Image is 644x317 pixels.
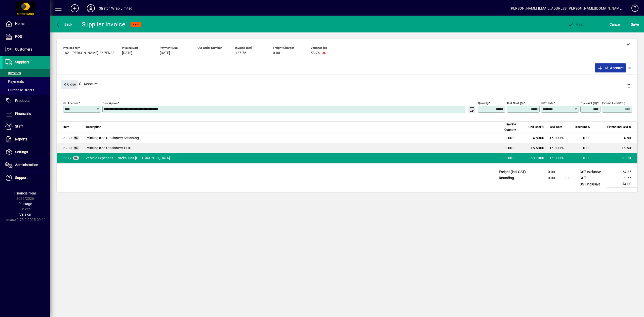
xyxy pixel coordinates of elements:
[541,101,553,105] mat-label: GST rate
[3,43,50,56] a: Customers
[628,1,638,17] a: Knowledge Base
[631,20,639,28] span: ave
[57,75,637,93] div: Gl Account
[3,69,50,77] a: Invoices
[607,175,637,181] td: 9.65
[15,111,31,115] span: Financials
[529,124,544,130] span: Unit Cost $
[547,153,567,163] td: 15.000%
[577,169,607,175] td: GST exclusive
[3,172,50,184] a: Support
[576,22,579,26] span: P
[63,124,69,130] span: Item
[82,20,126,28] div: Supplier Invoice
[567,153,593,163] td: 0.00
[63,101,78,105] mat-label: GL Account
[581,101,597,105] mat-label: Discount (%)
[15,47,32,51] span: Customers
[133,23,139,26] span: NEW
[83,4,99,13] button: Profile
[15,34,22,38] span: POS
[160,51,170,55] span: [DATE]
[273,51,280,55] span: 0.00
[608,20,622,29] button: Cancel
[61,80,78,89] button: Close
[74,146,78,149] span: GL
[15,176,28,180] span: Support
[602,101,625,105] mat-label: Extend incl GST $
[3,30,50,43] a: POS
[63,80,76,89] span: Close
[59,82,79,86] app-page-header-button: Close
[502,122,516,133] span: Invoice Quantity
[83,153,499,163] td: Vehicle Expenses - Trucks-Gas [GEOGRAPHIC_DATA]
[235,51,246,55] span: 127.76
[5,80,24,84] span: Payments
[577,181,607,187] td: GST inclusive
[623,80,635,92] button: Delete
[15,99,29,103] span: Products
[593,153,637,163] td: 53.70
[519,143,547,153] td: 15.5000
[122,51,132,55] span: [DATE]
[18,202,32,206] span: Package
[575,124,590,130] span: Discount %
[593,143,637,153] td: 15.50
[311,51,320,55] span: 53.76
[531,175,561,181] td: 0.00
[15,124,23,128] span: Staff
[3,86,50,94] a: Purchase Orders
[567,143,593,153] td: 0.00
[19,212,31,216] span: Version
[607,169,637,175] td: 64.35
[568,22,584,26] span: ost
[67,4,83,13] button: Add
[567,133,593,143] td: 0.00
[3,77,50,86] a: Payments
[499,153,519,163] td: 1.0000
[547,133,567,143] td: 15.000%
[3,120,50,133] a: Staff
[5,71,21,75] span: Invoices
[519,153,547,163] td: 53.7000
[15,60,29,64] span: Suppliers
[607,181,637,187] td: 74.00
[496,169,531,175] td: Freight (incl GST)
[499,143,519,153] td: 1.0000
[623,84,635,88] app-page-header-button: Delete
[74,156,78,159] span: GL
[15,137,27,141] span: Reports
[14,191,36,195] span: Financial Year
[577,175,607,181] td: GST
[499,133,519,143] td: 1.0000
[531,169,561,175] td: 0.00
[197,51,198,55] span: -
[63,51,114,55] span: 162 - [PERSON_NAME]-EXPENSE
[56,22,72,26] span: Back
[566,20,585,29] button: Post
[15,163,38,167] span: Administration
[597,64,624,72] span: GL Account
[550,124,562,130] span: GST Rate
[519,133,547,143] td: 4.8000
[496,175,531,181] td: Rounding
[3,95,50,107] a: Products
[54,20,74,29] button: Back
[63,135,72,140] span: Printing and Stationery
[15,22,24,26] span: Home
[63,155,72,161] span: Vehicle Expenses - Trucks
[610,20,621,28] span: Cancel
[510,4,623,12] div: [PERSON_NAME] [EMAIL_ADDRESS][PERSON_NAME][DOMAIN_NAME]
[478,101,489,105] mat-label: Quantity
[83,143,499,153] td: Printing and Stationery-POD
[5,88,34,92] span: Purchase Orders
[103,101,117,105] mat-label: Description
[3,133,50,146] a: Reports
[86,124,101,130] span: Description
[50,20,78,29] app-page-header-button: Back
[630,20,640,29] button: Save
[63,145,72,150] span: Printing and Stationery
[74,136,78,139] span: GL
[595,63,626,72] button: GL Account
[99,4,133,12] div: Stretch Wrap Limited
